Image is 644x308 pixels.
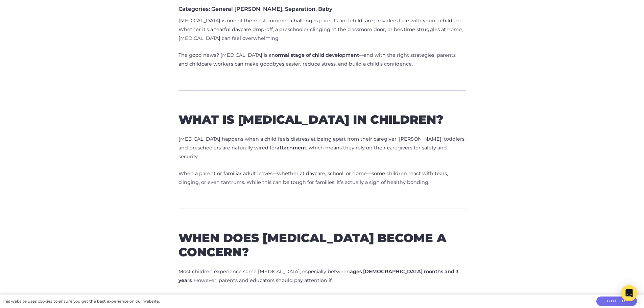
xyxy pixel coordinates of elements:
strong: normal stage of child development [271,52,359,58]
h2: When Does [MEDICAL_DATA] Become a Concern? [178,231,466,259]
p: The good news? [MEDICAL_DATA] is a —and with the right strategies, parents and childcare workers ... [178,51,466,69]
p: [MEDICAL_DATA] is one of the most common challenges parents and childcare providers face with you... [178,17,466,43]
p: Most children experience some [MEDICAL_DATA], especially between . However, parents and educators... [178,267,466,285]
h5: Categories: General [PERSON_NAME], Separation, Baby [178,6,466,12]
button: Got it! [596,297,637,306]
li: The child’s anxiety is and doesn’t ease after the caregiver leaves. [188,293,376,302]
p: When a parent or familiar adult leaves—whether at daycare, school, or home—some children react wi... [178,169,466,187]
div: This website uses cookies to ensure you get the best experience on our website. [2,298,160,305]
strong: attachment [277,145,306,151]
h2: What Is [MEDICAL_DATA] in Children? [178,113,466,127]
div: Open Intercom Messenger [621,285,637,301]
p: [MEDICAL_DATA] happens when a child feels distress at being apart from their caregiver. [PERSON_N... [178,135,466,161]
